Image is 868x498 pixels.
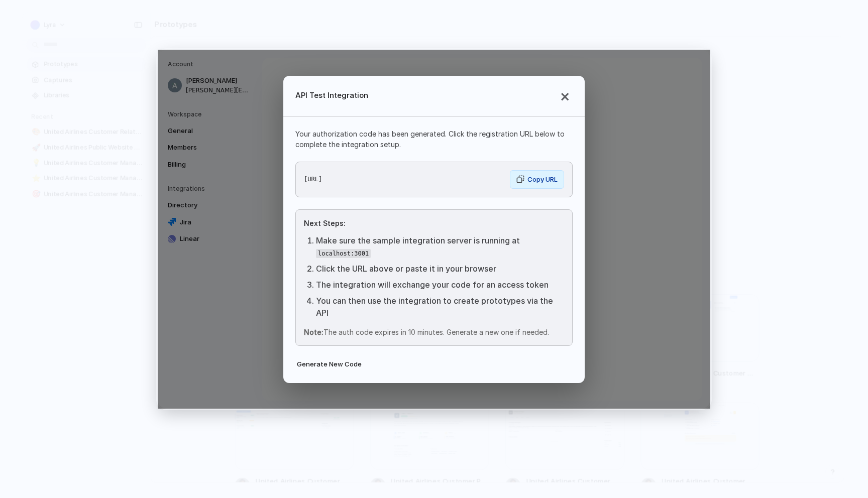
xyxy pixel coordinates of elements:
code: [URL] [304,175,504,184]
h3: Next Steps: [304,218,564,228]
li: The integration will exchange your code for an access token [316,279,564,291]
li: Click the URL above or paste it in your browser [316,263,564,275]
p: The auth code expires in 10 minutes. Generate a new one if needed. [304,327,564,337]
code: localhost:3001 [316,249,371,258]
h2: API Test Integration [295,90,368,101]
button: Generate New Code [295,358,363,371]
strong: Note: [304,328,323,336]
li: Make sure the sample integration server is running at [316,234,564,259]
li: You can then use the integration to create prototypes via the API [316,295,564,319]
p: Your authorization code has been generated. Click the registration URL below to complete the inte... [295,128,573,149]
button: Copy URL [510,170,564,189]
button: × [557,87,573,103]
